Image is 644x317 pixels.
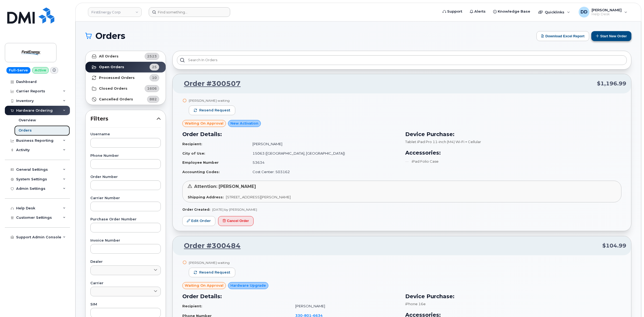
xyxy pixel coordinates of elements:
[230,121,258,126] span: New Activation
[182,160,219,165] strong: Employee Number
[621,294,640,313] iframe: Messenger Launcher
[226,195,291,199] span: [STREET_ADDRESS][PERSON_NAME]
[152,75,157,80] span: 10
[591,31,631,41] button: Start New Order
[182,170,220,174] strong: Accounting Codes:
[218,216,254,226] button: Cancel Order
[189,105,235,115] button: Resend request
[182,130,399,138] h3: Order Details:
[212,207,257,212] span: [DATE] by [PERSON_NAME]
[99,76,135,80] strong: Processed Orders
[185,121,223,126] span: Waiting On Approval
[182,207,210,212] strong: Order Created:
[99,97,133,101] strong: Cancelled Orders
[90,133,161,136] label: Username
[147,86,157,91] span: 1606
[90,239,161,242] label: Invoice Number
[86,83,166,94] a: Closed Orders1606
[86,72,166,83] a: Processed Orders10
[602,242,626,250] span: $104.99
[90,115,156,123] span: Filters
[189,268,235,277] button: Resend request
[405,149,622,157] h3: Accessories:
[99,65,124,69] strong: Open Orders
[177,55,627,65] input: Search in orders
[90,260,161,264] label: Dealer
[597,80,626,88] span: $1,196.99
[405,130,622,138] h3: Device Purchase:
[248,139,399,149] td: [PERSON_NAME]
[99,86,127,91] strong: Closed Orders
[248,158,399,167] td: 53634
[90,196,161,200] label: Carrier Number
[189,260,235,265] div: [PERSON_NAME] waiting
[182,151,205,155] strong: City of Use:
[99,54,119,59] strong: All Orders
[405,302,426,306] span: iPhone 16e
[199,270,230,275] span: Resend request
[182,304,202,308] strong: Recipient:
[182,142,202,146] strong: Recipient:
[405,159,622,164] li: iPad Folio Case
[95,32,125,40] span: Orders
[405,140,481,144] span: Tablet iPad Pro 11-inch (M4) Wi-Fi + Cellular
[147,54,157,59] span: 2523
[90,218,161,221] label: Purchase Order Number
[177,79,241,89] a: Order #300507
[536,31,589,41] button: Download Excel Report
[185,283,223,288] span: Waiting On Approval
[182,216,215,226] a: Edit Order
[90,303,161,306] label: SIM
[152,64,157,70] span: 25
[194,184,256,189] span: Attention: [PERSON_NAME]
[189,98,235,103] div: [PERSON_NAME] waiting
[248,149,399,158] td: 15063 ([GEOGRAPHIC_DATA], [GEOGRAPHIC_DATA])
[86,94,166,105] a: Cancelled Orders882
[86,62,166,72] a: Open Orders25
[188,195,224,199] strong: Shipping Address:
[90,175,161,179] label: Order Number
[405,292,622,300] h3: Device Purchase:
[177,241,241,251] a: Order #300484
[248,167,399,177] td: Cost Center: 503162
[86,51,166,62] a: All Orders2523
[150,97,157,102] span: 882
[199,108,230,113] span: Resend request
[90,282,161,285] label: Carrier
[182,292,399,300] h3: Order Details:
[230,283,266,288] span: Hardware Upgrade
[290,301,399,311] td: [PERSON_NAME]
[90,154,161,158] label: Phone Number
